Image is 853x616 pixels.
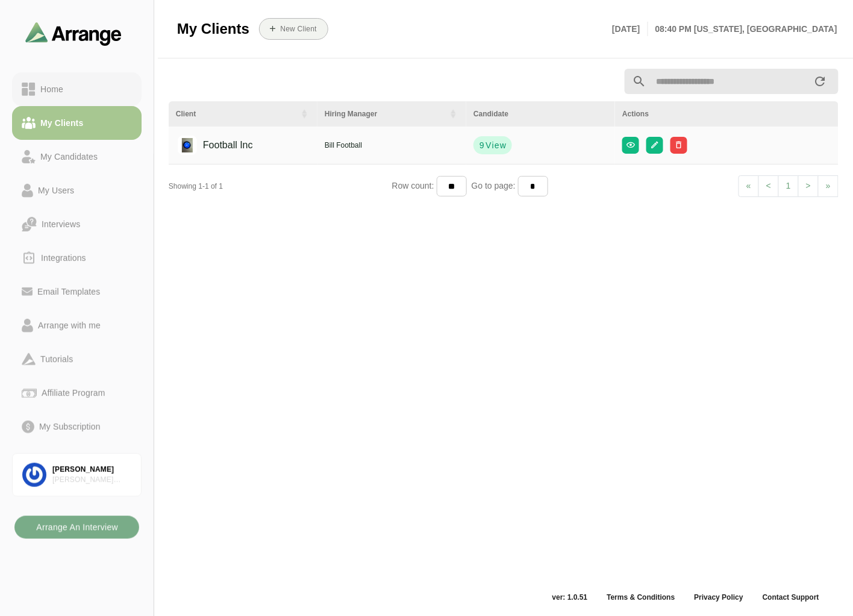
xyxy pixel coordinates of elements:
div: Client [176,108,292,119]
div: My Candidates [36,149,102,164]
span: My Clients [177,20,249,38]
a: My Subscription [12,410,142,444]
span: Row count: [392,181,437,190]
a: [PERSON_NAME][PERSON_NAME] Associates [12,453,142,497]
a: My Candidates [12,140,142,174]
div: Candidate [473,108,608,119]
div: [PERSON_NAME] [52,465,131,475]
div: Football Inc [184,134,253,157]
a: Contact Support [753,592,829,602]
div: Interviews [37,217,85,231]
div: My Clients [36,116,88,130]
i: appended action [813,74,828,89]
b: Arrange An Interview [36,516,118,539]
a: Terms & Conditions [597,592,684,602]
div: My Users [33,183,79,198]
a: Arrange with me [12,309,142,342]
div: Arrange with me [33,318,105,333]
a: My Clients [12,106,142,140]
button: Arrange An Interview [14,516,139,539]
a: Affiliate Program [12,376,142,410]
a: Email Templates [12,275,142,309]
b: New Client [280,25,316,33]
div: [PERSON_NAME] Associates [52,475,131,485]
div: My Subscription [34,420,105,434]
div: Home [36,82,68,96]
a: My Users [12,174,142,207]
div: Email Templates [33,284,105,299]
div: Tutorials [36,352,78,366]
a: Integrations [12,241,142,275]
a: Tutorials [12,342,142,376]
img: IMG_5464.jpeg [178,136,197,155]
button: New Client [259,18,328,40]
span: View [485,139,507,151]
p: 08:40 PM [US_STATE], [GEOGRAPHIC_DATA] [648,22,837,36]
div: Affiliate Program [37,386,110,400]
button: 9View [473,136,512,154]
a: Privacy Policy [685,592,753,602]
a: Interviews [12,207,142,241]
div: Bill Football [325,140,459,151]
div: Showing 1-1 of 1 [169,181,392,192]
p: [DATE] [612,22,648,36]
div: Actions [622,108,831,119]
div: Hiring Manager [325,108,441,119]
span: Go to page: [467,181,518,190]
strong: 9 [479,139,485,151]
a: Home [12,72,142,106]
div: Integrations [36,251,91,265]
img: arrangeai-name-small-logo.4d2b8aee.svg [25,22,122,45]
span: ver: 1.0.51 [543,592,598,602]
